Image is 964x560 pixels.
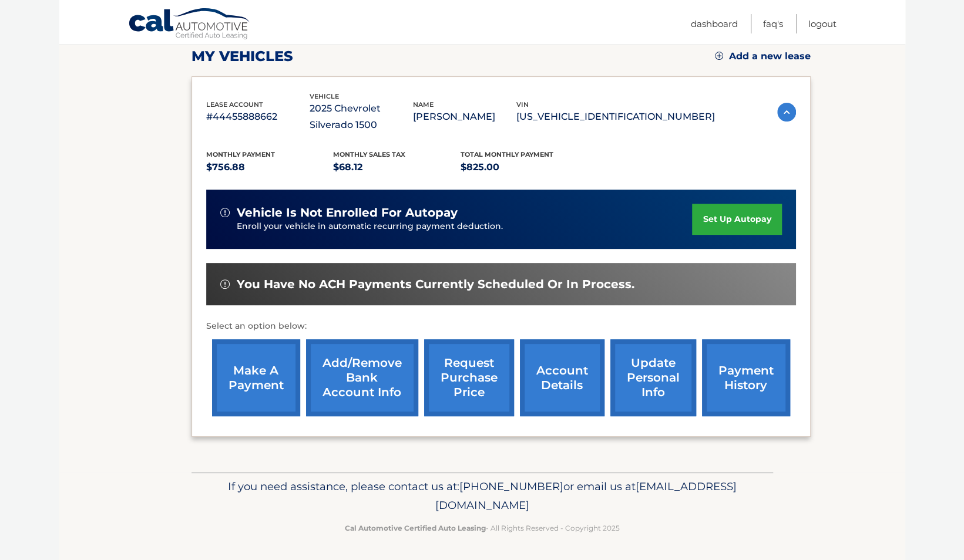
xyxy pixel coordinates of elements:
[128,8,251,42] a: Cal Automotive
[808,14,837,33] a: Logout
[212,339,300,416] a: make a payment
[192,48,293,65] h2: my vehicles
[206,100,263,109] span: lease account
[237,277,634,292] span: You have no ACH payments currently scheduled or in process.
[237,205,458,220] span: vehicle is not enrolled for autopay
[206,109,310,125] p: #44455888662
[199,522,765,534] p: - All Rights Reserved - Copyright 2025
[461,159,588,176] p: $825.00
[702,339,790,416] a: payment history
[310,92,339,100] span: vehicle
[220,279,230,289] img: alert-white.svg
[424,339,514,416] a: request purchase price
[516,100,529,109] span: vin
[220,208,230,217] img: alert-white.svg
[206,150,275,158] span: Monthly Payment
[333,150,405,158] span: Monthly sales Tax
[692,204,781,235] a: set up autopay
[206,319,796,333] p: Select an option below:
[199,477,765,515] p: If you need assistance, please contact us at: or email us at
[206,159,334,176] p: $756.88
[310,100,413,133] p: 2025 Chevrolet Silverado 1500
[715,50,811,62] a: Add a new lease
[520,339,604,416] a: account details
[610,339,696,416] a: update personal info
[461,150,553,158] span: Total Monthly Payment
[435,480,737,512] span: [EMAIL_ADDRESS][DOMAIN_NAME]
[413,100,434,109] span: name
[413,109,516,125] p: [PERSON_NAME]
[691,14,738,33] a: Dashboard
[237,220,693,233] p: Enroll your vehicle in automatic recurring payment deduction.
[345,524,486,532] strong: Cal Automotive Certified Auto Leasing
[763,14,783,33] a: FAQ's
[306,339,418,416] a: Add/Remove bank account info
[333,159,461,176] p: $68.12
[777,103,796,122] img: accordion-active.svg
[715,52,723,60] img: add.svg
[459,480,563,493] span: [PHONE_NUMBER]
[516,109,715,125] p: [US_VEHICLE_IDENTIFICATION_NUMBER]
